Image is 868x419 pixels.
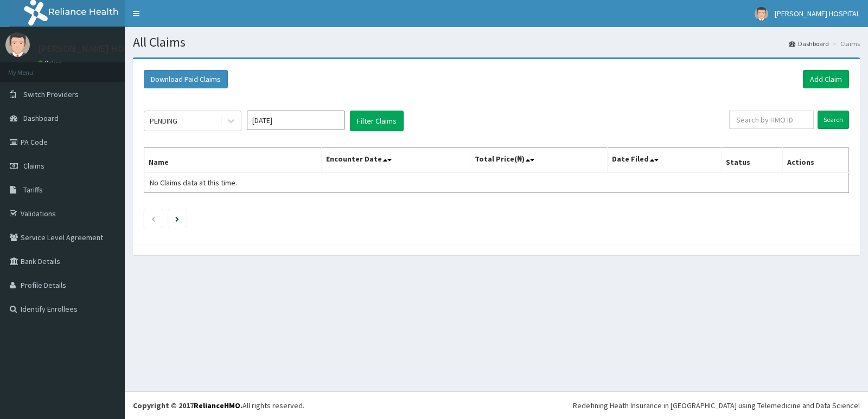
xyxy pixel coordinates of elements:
[150,178,237,188] span: No Claims data at this time.
[151,214,156,223] a: Previous page
[125,391,868,419] footer: All rights reserved.
[608,148,722,173] th: Date Filed
[818,111,849,129] input: Search
[573,400,860,411] div: Redefining Heath Insurance in [GEOGRAPHIC_DATA] using Telemedicine and Data Science!
[470,148,607,173] th: Total Price(₦)
[23,113,59,123] span: Dashboard
[789,39,829,48] a: Dashboard
[38,44,154,54] p: [PERSON_NAME] HOSPITAL
[23,161,44,171] span: Claims
[803,70,849,88] a: Add Claim
[144,70,228,88] button: Download Paid Claims
[782,148,848,173] th: Actions
[755,7,768,21] img: User Image
[721,148,782,173] th: Status
[775,9,860,18] span: [PERSON_NAME] HOSPITAL
[5,33,30,57] img: User Image
[23,185,43,195] span: Tariffs
[133,401,242,410] strong: Copyright © 2017 .
[830,39,860,48] li: Claims
[350,111,404,131] button: Filter Claims
[144,148,322,173] th: Name
[133,35,860,49] h1: All Claims
[150,115,177,126] div: PENDING
[194,401,240,410] a: RelianceHMO
[322,148,470,173] th: Encounter Date
[23,89,79,99] span: Switch Providers
[247,111,344,130] input: Select Month and Year
[38,59,64,67] a: Online
[175,214,179,223] a: Next page
[729,111,814,129] input: Search by HMO ID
